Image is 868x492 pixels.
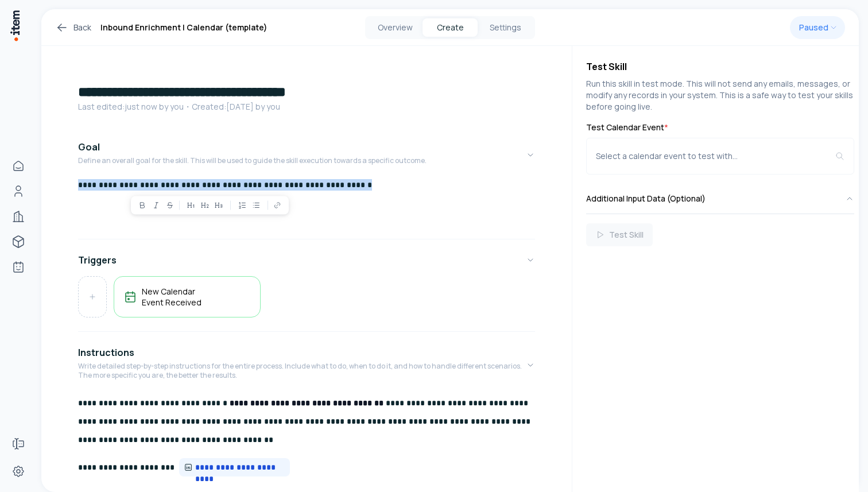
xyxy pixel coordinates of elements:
[7,432,30,455] a: Forms
[7,460,30,483] a: Settings
[478,18,533,37] button: Settings
[78,131,535,179] button: GoalDefine an overall goal for the skill. This will be used to guide the skill execution towards ...
[423,18,478,37] button: Create
[7,255,30,278] a: Agents
[100,21,268,34] h1: Inbound Enrichment | Calendar (template)
[78,179,535,234] div: GoalDefine an overall goal for the skill. This will be used to guide the skill execution towards ...
[9,9,21,42] img: Item Brain Logo
[78,156,427,165] p: Define an overall goal for the skill. This will be used to guide the skill execution towards a sp...
[142,286,251,308] h5: New Calendar Event Received
[78,276,535,327] div: Triggers
[586,60,854,73] h4: Test Skill
[78,362,526,380] p: Write detailed step-by-step instructions for the entire process. Include what to do, when to do i...
[78,336,535,394] button: InstructionsWrite detailed step-by-step instructions for the entire process. Include what to do, ...
[78,101,535,113] p: Last edited: just now by you ・Created: [DATE] by you
[78,346,134,359] h4: Instructions
[596,150,835,162] div: Select a calendar event to test with...
[78,244,535,276] button: Triggers
[78,253,117,267] h4: Triggers
[55,21,91,34] a: Back
[78,140,100,154] h4: Goal
[586,78,854,113] p: Run this skill in test mode. This will not send any emails, messages, or modify any records in yo...
[7,230,30,253] a: deals
[7,154,30,177] a: Home
[7,180,30,203] a: Contacts
[7,205,30,228] a: Companies
[367,18,423,37] button: Overview
[270,199,284,212] button: Link
[586,122,854,133] label: Test Calendar Event
[586,184,854,214] button: Additional Input Data (Optional)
